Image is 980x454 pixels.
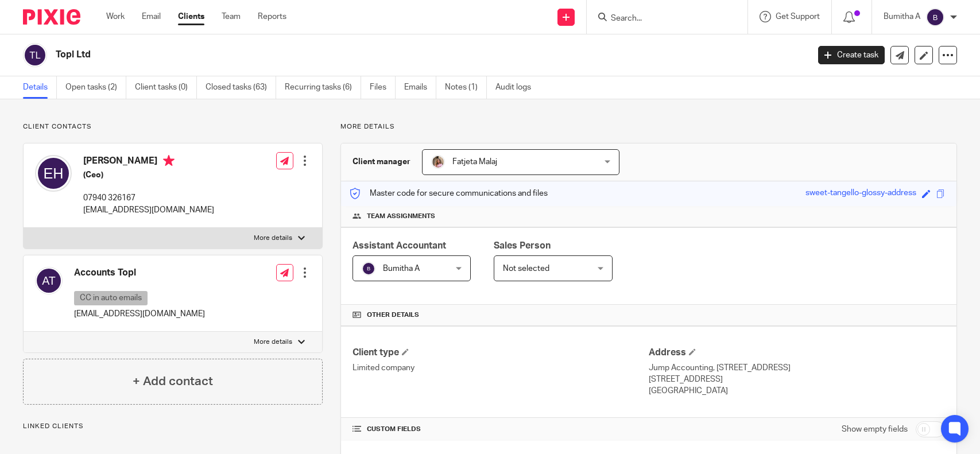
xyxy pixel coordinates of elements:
p: Jump Accounting, [STREET_ADDRESS] [649,362,945,374]
p: More details [340,122,957,131]
p: [GEOGRAPHIC_DATA] [649,385,945,397]
p: More details [254,234,292,243]
h4: CUSTOM FIELDS [353,425,649,434]
i: Primary [163,155,175,166]
p: [STREET_ADDRESS] [649,374,945,385]
img: svg%3E [35,267,63,294]
img: MicrosoftTeams-image%20(5).png [431,155,445,169]
span: Not selected [503,265,549,273]
img: svg%3E [23,43,47,67]
p: CC in auto emails [74,291,148,305]
span: Fatjeta Malaj [452,158,497,166]
a: Work [106,11,125,22]
h4: [PERSON_NAME] [83,155,214,169]
p: Master code for secure communications and files [350,188,548,199]
a: Files [370,76,396,99]
a: Details [23,76,57,99]
a: Reports [258,11,286,22]
p: Client contacts [23,122,323,131]
a: Clients [178,11,204,22]
h3: Client manager [353,156,410,168]
p: Linked clients [23,422,323,431]
img: svg%3E [362,262,375,275]
a: Create task [818,46,885,64]
h4: Accounts Topl [74,267,205,279]
a: Email [142,11,161,22]
a: Emails [404,76,436,99]
input: Search [610,14,713,24]
a: Audit logs [495,76,540,99]
a: Notes (1) [445,76,487,99]
p: 07940 326167 [83,192,214,204]
p: Limited company [353,362,649,374]
h5: (Ceo) [83,169,214,181]
span: Other details [367,311,419,320]
h4: Address [649,347,945,359]
p: Bumitha A [884,11,920,22]
a: Open tasks (2) [65,76,126,99]
img: Pixie [23,9,80,25]
h2: Topl Ltd [56,49,652,61]
a: Recurring tasks (6) [285,76,361,99]
p: [EMAIL_ADDRESS][DOMAIN_NAME] [83,204,214,216]
p: More details [254,337,292,347]
span: Team assignments [367,212,435,221]
img: svg%3E [926,8,944,26]
span: Assistant Accountant [353,241,446,250]
a: Closed tasks (63) [206,76,276,99]
img: svg%3E [35,155,72,192]
label: Show empty fields [842,424,908,435]
span: Get Support [776,13,820,21]
a: Team [222,11,241,22]
span: Sales Person [494,241,551,250]
span: Bumitha A [383,265,420,273]
div: sweet-tangello-glossy-address [805,187,916,200]
a: Client tasks (0) [135,76,197,99]
h4: + Add contact [133,372,213,390]
p: [EMAIL_ADDRESS][DOMAIN_NAME] [74,308,205,320]
h4: Client type [353,347,649,359]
